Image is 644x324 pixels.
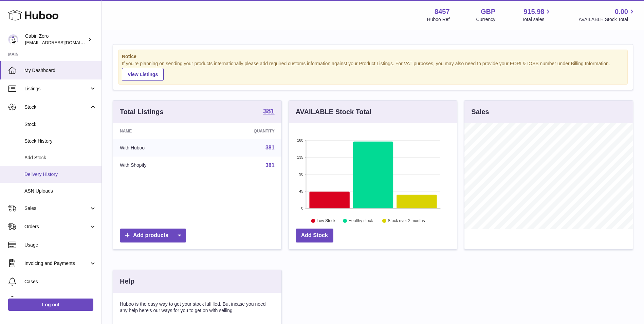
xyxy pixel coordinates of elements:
text: 0 [301,206,303,210]
a: 0.00 AVAILABLE Stock Total [578,7,636,23]
a: Add products [120,229,186,242]
text: Stock over 2 months [388,218,425,223]
a: 381 [265,162,275,168]
a: 381 [263,108,274,116]
div: Cabin Zero [25,33,86,46]
text: 135 [297,155,303,159]
th: Name [113,123,204,139]
a: Log out [8,299,93,311]
div: If you're planning on sending your products internationally please add required customs informati... [122,60,624,81]
span: Stock History [24,138,96,144]
strong: GBP [481,7,495,16]
a: 915.98 Total sales [522,7,552,23]
h3: Help [120,277,134,286]
span: Cases [24,278,96,285]
a: View Listings [122,68,164,81]
span: ASN Uploads [24,188,96,194]
text: Healthy stock [348,218,373,223]
span: Stock [24,104,89,110]
div: Huboo Ref [427,16,450,23]
span: 0.00 [615,7,628,16]
strong: 381 [263,108,274,114]
span: Sales [24,205,89,212]
th: Quantity [204,123,281,139]
h3: AVAILABLE Stock Total [296,107,371,116]
h3: Total Listings [120,107,164,116]
span: Usage [24,242,96,248]
text: 90 [299,172,303,176]
strong: 8457 [435,7,450,16]
td: With Shopify [113,157,204,174]
text: 180 [297,138,303,142]
a: Add Stock [296,229,333,242]
span: Add Stock [24,155,96,161]
span: Total sales [522,16,552,23]
span: Delivery History [24,171,96,178]
span: Invoicing and Payments [24,260,89,267]
text: Low Stock [317,218,336,223]
text: 45 [299,189,303,193]
span: Orders [24,223,89,230]
span: Listings [24,86,89,92]
td: With Huboo [113,139,204,157]
span: [EMAIL_ADDRESS][DOMAIN_NAME] [25,40,100,45]
h3: Sales [471,107,489,116]
div: Currency [476,16,496,23]
a: 381 [265,145,275,150]
span: My Dashboard [24,67,96,74]
img: internalAdmin-8457@internal.huboo.com [8,34,18,44]
p: Huboo is the easy way to get your stock fulfilled. But incase you need any help here's our ways f... [120,301,275,314]
span: Stock [24,121,96,128]
span: 915.98 [523,7,544,16]
strong: Notice [122,53,624,60]
span: AVAILABLE Stock Total [578,16,636,23]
